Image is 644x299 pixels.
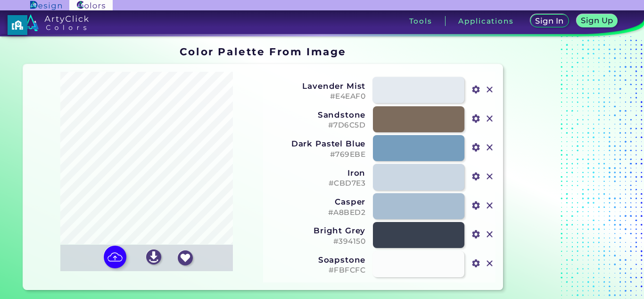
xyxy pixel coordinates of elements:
[484,228,496,240] img: icon_close.svg
[180,44,347,59] h1: Color Palette From Image
[484,257,496,270] img: icon_close.svg
[484,141,496,154] img: icon_close.svg
[269,179,365,188] h5: #CBD7E3
[104,246,126,268] img: icon picture
[578,15,616,27] a: Sign Up
[269,121,365,130] h5: #7D6C5D
[484,112,496,125] img: icon_close.svg
[537,17,562,25] h5: Sign In
[269,226,365,235] h3: Bright Grey
[269,266,365,275] h5: #FBFCFC
[269,197,365,206] h3: Casper
[484,199,496,212] img: icon_close.svg
[458,17,513,25] h3: Applications
[532,15,567,27] a: Sign In
[269,110,365,120] h3: Sandstone
[582,17,611,24] h5: Sign Up
[269,208,365,217] h5: #A8BED2
[269,237,365,246] h5: #394150
[484,84,496,96] img: icon_close.svg
[269,81,365,91] h3: Lavender Mist
[30,1,62,10] img: ArtyClick Design logo
[23,14,89,31] img: logo_artyclick_colors_white.svg
[8,15,27,35] button: privacy banner
[178,250,193,265] img: icon_favourite_white.svg
[409,17,432,25] h3: Tools
[269,92,365,101] h5: #E4EAF0
[269,255,365,265] h3: Soapstone
[269,150,365,159] h5: #769EBE
[146,249,161,265] img: icon_download_white.svg
[269,139,365,148] h3: Dark Pastel Blue
[484,171,496,183] img: icon_close.svg
[269,168,365,178] h3: Iron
